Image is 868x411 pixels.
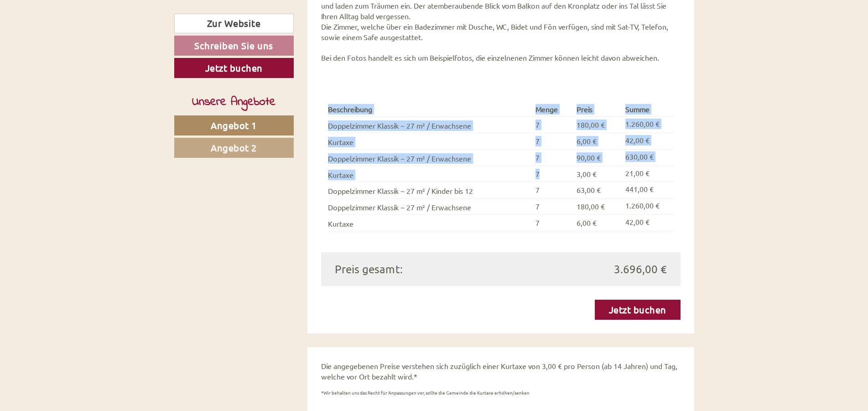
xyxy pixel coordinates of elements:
[328,133,532,149] td: Kurtaxe
[7,54,232,113] div: Liebe Familie [PERSON_NAME], wir benötigen 3 Zimmer, 2 Zimmer mit 2 Erwachsenen und das dritte Zi...
[577,185,601,194] span: 63,00 €
[577,218,597,227] span: 6,00 €
[622,166,674,182] td: 21,00 €
[211,120,257,131] span: Angebot 1
[174,58,294,78] a: Jetzt buchen
[595,300,681,320] a: Jetzt buchen
[214,44,346,51] small: 15:10
[577,136,597,146] span: 6,00 €
[163,7,196,22] div: [DATE]
[622,117,674,133] td: 1.260,00 €
[321,361,681,382] p: Die angegebenen Preise verstehen sich zuzüglich einer Kurtaxe von 3,00 € pro Person (ab 14 Jahren...
[209,25,353,52] div: Guten Tag, wie können wir Ihnen helfen?
[532,133,572,149] td: 7
[174,14,294,33] a: Zur Website
[14,56,227,63] div: [PERSON_NAME]
[622,133,674,149] td: 42,00 €
[532,102,572,116] th: Menge
[622,149,674,166] td: 630,00 €
[622,215,674,231] td: 42,00 €
[622,182,674,198] td: 441,00 €
[328,182,532,198] td: Doppelzimmer Klassik ~ 27 m² / Kinder bis 12
[532,198,572,215] td: 7
[174,94,294,111] div: Unsere Angebote
[622,102,674,116] th: Summe
[328,198,532,215] td: Doppelzimmer Klassik ~ 27 m² / Erwachsene
[573,102,622,116] th: Preis
[328,261,501,277] div: Preis gesamt:
[328,215,532,231] td: Kurtaxe
[532,166,572,182] td: 7
[532,117,572,133] td: 7
[532,182,572,198] td: 7
[532,149,572,166] td: 7
[328,149,532,166] td: Doppelzimmer Klassik ~ 27 m² / Erwachsene
[577,120,605,129] span: 180,00 €
[532,215,572,231] td: 7
[577,169,597,178] span: 3,00 €
[328,166,532,182] td: Kurtaxe
[14,105,227,112] small: 15:11
[174,36,294,56] a: Schreiben Sie uns
[622,198,674,215] td: 1.260,00 €
[214,26,346,34] div: Sie
[328,117,532,133] td: Doppelzimmer Klassik ~ 27 m² / Erwachsene
[298,236,359,256] button: Senden
[577,153,601,162] span: 90,00 €
[211,142,257,153] span: Angebot 2
[328,102,532,116] th: Beschreibung
[577,202,605,211] span: 180,00 €
[321,389,530,396] span: *Wir behalten uns das Recht für Anpassungen vor, sollte die Gemeinde die Kurtaxe erhöhen/senken
[614,261,667,277] span: 3.696,00 €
